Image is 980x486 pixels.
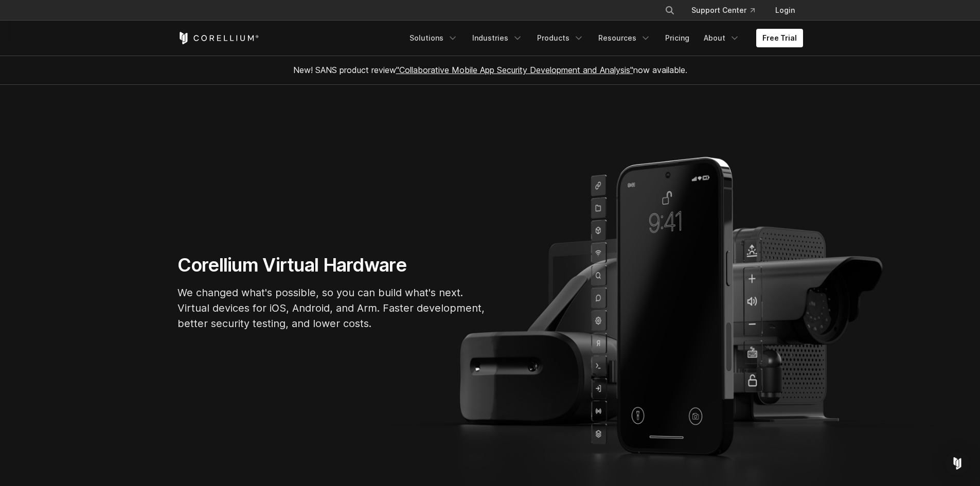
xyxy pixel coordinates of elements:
[652,1,803,20] div: Navigation Menu
[396,65,633,75] a: "Collaborative Mobile App Security Development and Analysis"
[403,29,464,47] a: Solutions
[592,29,657,47] a: Resources
[698,29,746,47] a: About
[293,65,687,75] span: New! SANS product review now available.
[177,285,486,331] p: We changed what's possible, so you can build what's next. Virtual devices for iOS, Android, and A...
[767,1,803,20] a: Login
[177,254,486,277] h1: Corellium Virtual Hardware
[177,32,259,44] a: Corellium Home
[659,29,696,47] a: Pricing
[683,1,763,20] a: Support Center
[756,29,803,47] a: Free Trial
[466,29,529,47] a: Industries
[945,451,970,476] div: Open Intercom Messenger
[403,29,803,47] div: Navigation Menu
[531,29,590,47] a: Products
[661,1,679,20] button: Search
